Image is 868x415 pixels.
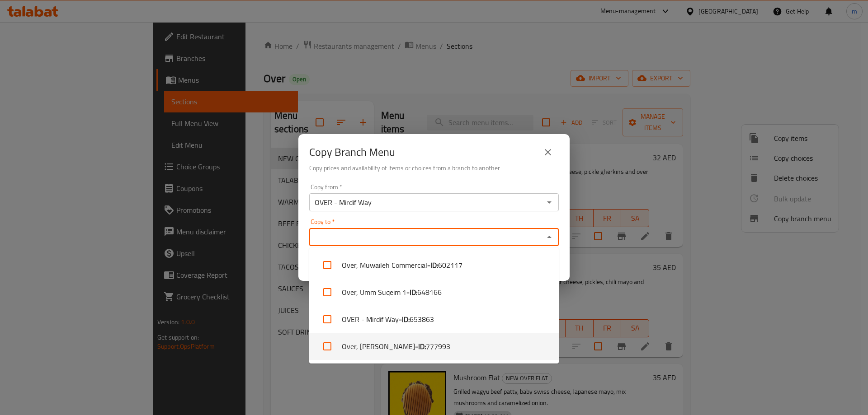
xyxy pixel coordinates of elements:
li: Over, [PERSON_NAME] [309,333,559,360]
h6: Copy prices and availability of items or choices from a branch to another [309,163,559,173]
b: - ID: [427,260,438,270]
button: close [537,141,559,163]
li: Over, Muwaileh Commercial [309,252,559,279]
span: 653863 [410,314,434,325]
button: Close [543,231,556,243]
span: 648166 [417,287,442,298]
h2: Copy Branch Menu [309,145,395,159]
button: Open [543,196,556,209]
b: - ID: [415,341,426,352]
span: 602117 [438,260,462,270]
li: Over, Umm Suqeim 1 [309,279,559,306]
span: 777993 [426,341,450,352]
li: OVER - Mirdif Way [309,306,559,333]
b: - ID: [406,287,417,298]
b: - ID: [399,314,410,325]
